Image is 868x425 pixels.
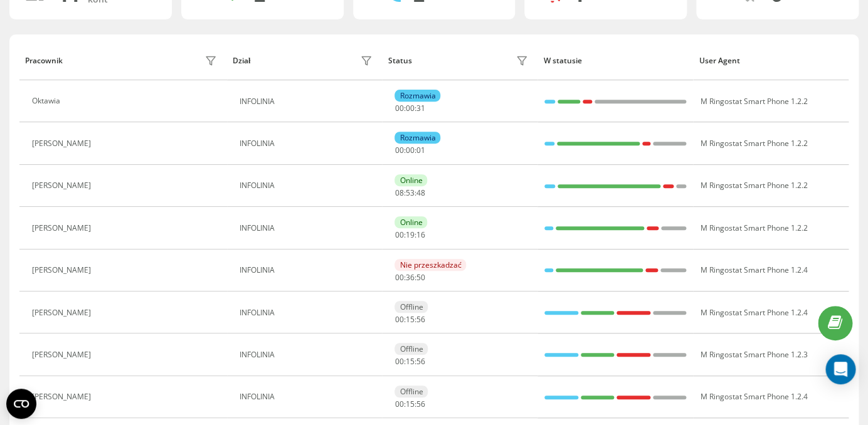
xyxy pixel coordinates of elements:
div: Online [394,174,427,186]
div: [PERSON_NAME] [32,224,94,233]
span: M Ringostat Smart Phone 1.2.3 [700,349,807,360]
div: Dział [233,56,250,65]
div: : : [394,400,425,409]
span: 31 [416,103,425,113]
span: 00 [394,272,403,283]
button: Open CMP widget [6,389,36,419]
div: Nie przeszkadzać [394,259,466,271]
div: User Agent [699,56,843,65]
span: 53 [405,187,414,198]
div: : : [394,146,425,155]
span: 15 [405,314,414,325]
span: M Ringostat Smart Phone 1.2.2 [700,180,807,191]
span: M Ringostat Smart Phone 1.2.4 [700,307,807,318]
div: [PERSON_NAME] [32,308,94,317]
div: [PERSON_NAME] [32,392,94,401]
span: 00 [394,229,403,240]
div: Offline [394,386,428,397]
div: Oktawia [32,97,63,105]
span: 36 [405,272,414,283]
div: INFOLINIA [240,350,376,359]
span: 50 [416,272,425,283]
span: M Ringostat Smart Phone 1.2.4 [700,391,807,402]
span: 01 [416,145,425,155]
span: 19 [405,229,414,240]
div: [PERSON_NAME] [32,350,94,359]
div: INFOLINIA [240,266,376,275]
div: : : [394,104,425,113]
div: Offline [394,301,428,313]
span: 00 [394,103,403,113]
span: 48 [416,187,425,198]
div: : : [394,357,425,366]
div: : : [394,315,425,324]
div: Pracownik [25,56,63,65]
span: 00 [394,145,403,155]
div: Open Intercom Messenger [825,354,855,384]
div: INFOLINIA [240,308,376,317]
div: Offline [394,343,428,355]
span: 00 [394,314,403,325]
div: : : [394,189,425,197]
span: 00 [405,145,414,155]
span: 00 [394,356,403,367]
span: 56 [416,356,425,367]
div: INFOLINIA [240,97,376,106]
span: 08 [394,187,403,198]
span: M Ringostat Smart Phone 1.2.4 [700,265,807,275]
span: 15 [405,399,414,409]
span: M Ringostat Smart Phone 1.2.2 [700,223,807,233]
div: INFOLINIA [240,139,376,148]
div: Status [388,56,412,65]
div: [PERSON_NAME] [32,266,94,275]
span: M Ringostat Smart Phone 1.2.2 [700,96,807,107]
div: INFOLINIA [240,181,376,190]
div: Rozmawia [394,132,440,144]
span: 00 [394,399,403,409]
div: INFOLINIA [240,224,376,233]
span: M Ringostat Smart Phone 1.2.2 [700,138,807,149]
span: 56 [416,314,425,325]
span: 00 [405,103,414,113]
div: Online [394,216,427,228]
div: [PERSON_NAME] [32,181,94,190]
div: INFOLINIA [240,392,376,401]
div: W statusie [544,56,687,65]
div: Rozmawia [394,90,440,102]
div: : : [394,273,425,282]
span: 56 [416,399,425,409]
span: 16 [416,229,425,240]
span: 15 [405,356,414,367]
div: : : [394,231,425,239]
div: [PERSON_NAME] [32,139,94,148]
